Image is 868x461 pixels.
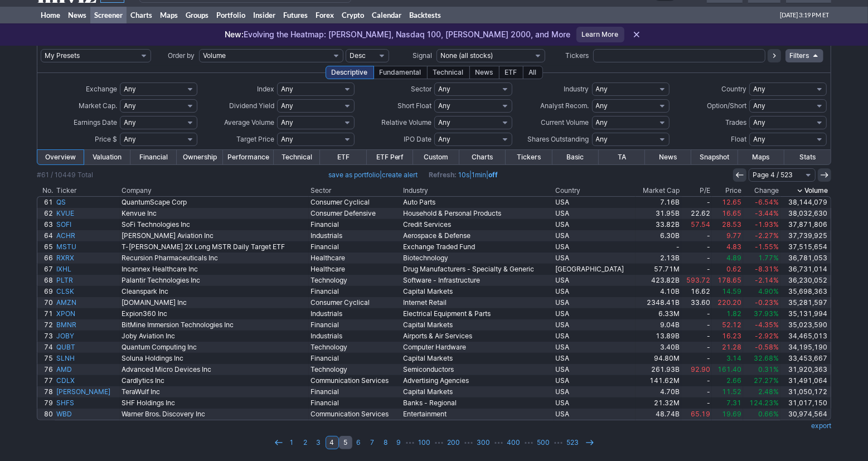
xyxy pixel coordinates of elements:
a: 1.82 [712,308,743,319]
a: USA [554,219,636,230]
a: USA [554,397,636,409]
a: 28.53 [712,219,743,230]
a: 4.10B [636,286,681,297]
span: -1.55% [755,242,779,251]
a: 65 [37,241,55,253]
a: Expion360 Inc [120,308,309,319]
a: -6.54% [743,197,780,208]
a: Snapshot [691,150,738,164]
a: 4.83 [712,241,743,253]
a: Entertainment [401,409,554,420]
a: Screener [90,7,127,23]
a: 34,195,190 [780,342,831,353]
a: Quantum Computing Inc [120,342,309,353]
a: -2.27% [743,230,780,241]
a: 94.80M [636,353,681,364]
a: 12.65 [712,197,743,208]
a: Software - Infrastructure [401,275,554,286]
a: Maps [156,7,182,23]
a: Tickers [506,150,552,164]
span: 124.23% [749,399,779,407]
span: 593.72 [686,276,710,284]
a: Cleanspark Inc [120,286,309,297]
a: Portfolio [212,7,249,23]
span: -2.27% [755,231,779,240]
a: Industrials [309,308,401,319]
a: 141.62M [636,375,681,386]
span: -8.31% [755,265,779,273]
div: All [523,66,543,79]
a: Ownership [177,150,223,164]
a: USA [554,386,636,397]
a: 61 [37,197,55,208]
a: Financial [309,241,401,253]
a: Banks - Regional [401,397,554,409]
a: 21.32M [636,397,681,409]
a: USA [554,197,636,208]
a: Technical [274,150,320,164]
a: Technology [309,364,401,375]
a: PLTR [55,275,120,286]
a: Crypto [338,7,368,23]
a: USA [554,331,636,342]
a: 62 [37,208,55,219]
a: 37.93% [743,308,780,319]
a: ETF [320,150,366,164]
a: BMNR [55,319,120,331]
a: MSTU [55,241,120,253]
a: 16.65 [712,208,743,219]
a: 1.77% [743,253,780,264]
span: -2.14% [755,276,779,284]
a: 31,017,150 [780,397,831,409]
a: IXHL [55,264,120,275]
a: USA [554,230,636,241]
a: ACHR [55,230,120,241]
a: Calendar [368,7,405,23]
a: Household & Personal Products [401,208,554,219]
a: 0.62 [712,264,743,275]
a: Kenvue Inc [120,208,309,219]
span: -0.23% [755,298,779,307]
a: 35,281,597 [780,297,831,308]
a: 32.68% [743,353,780,364]
a: - [681,264,712,275]
span: 161.40 [717,365,741,373]
a: 220.20 [712,297,743,308]
a: 74 [37,342,55,353]
a: 66 [37,253,55,264]
a: 9.77 [712,230,743,241]
a: Capital Markets [401,286,554,297]
a: Maps [738,150,784,164]
a: Airports & Air Services [401,331,554,342]
div: ETF [499,66,523,79]
a: 36,781,053 [780,253,831,264]
a: Basic [552,150,599,164]
a: 72 [37,319,55,331]
a: Healthcare [309,253,401,264]
a: 6.33M [636,308,681,319]
span: 27.27% [754,376,779,385]
a: 9.04B [636,319,681,331]
a: Learn More [576,27,624,42]
a: 35,698,363 [780,286,831,297]
a: 3.14 [712,353,743,364]
a: 70 [37,297,55,308]
span: 16.65 [722,209,741,217]
a: 11.52 [712,386,743,397]
a: Valuation [84,150,130,164]
a: Soluna Holdings Inc [120,353,309,364]
span: 0.31% [758,365,779,373]
a: [PERSON_NAME] Aviation Inc [120,230,309,241]
a: 69 [37,286,55,297]
span: 92.90 [691,365,710,373]
a: USA [554,308,636,319]
a: 75 [37,353,55,364]
a: Biotechnology [401,253,554,264]
a: KVUE [55,208,120,219]
a: 22.62 [681,208,712,219]
a: TA [599,150,645,164]
a: 37,739,925 [780,230,831,241]
a: 38,144,079 [780,197,831,208]
a: - [681,308,712,319]
a: 7.16B [636,197,681,208]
